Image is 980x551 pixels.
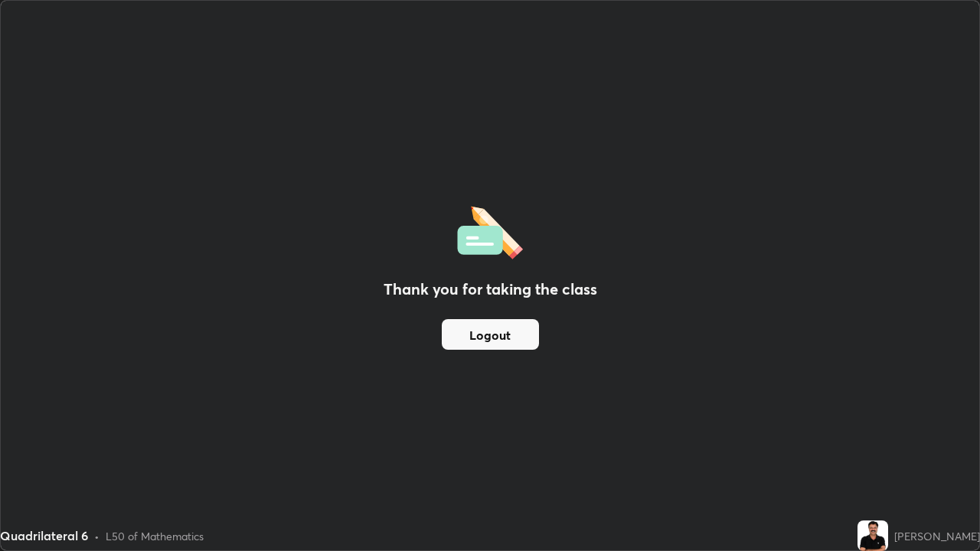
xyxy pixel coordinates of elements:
div: [PERSON_NAME] [894,528,980,544]
div: • [94,528,100,544]
div: L50 of Mathematics [106,528,204,544]
img: offlineFeedback.1438e8b3.svg [457,201,523,259]
button: Logout [442,319,539,350]
h2: Thank you for taking the class [384,278,597,301]
img: 7def909e4aef43c4a91072aeb05c1ff1.jpg [857,520,888,551]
